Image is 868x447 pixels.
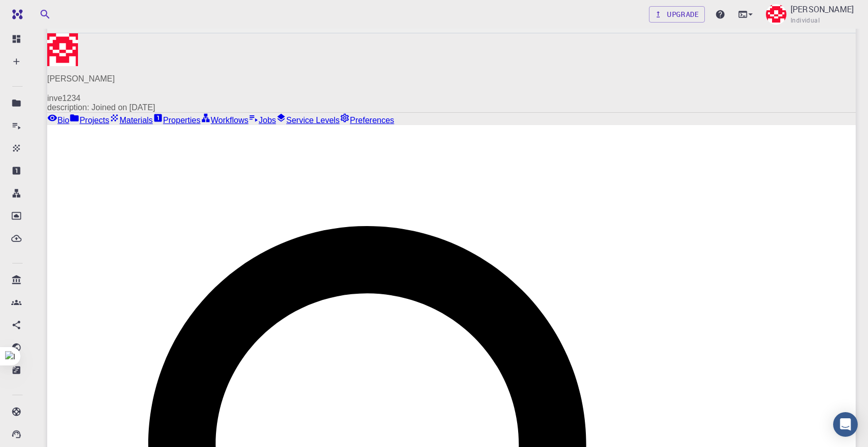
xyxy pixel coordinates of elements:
span: Individual [791,15,820,26]
span: Joined on [DATE] [91,103,155,112]
span: description : [47,103,91,112]
img: Kaushal Konde [766,4,786,25]
a: Workflows [201,113,249,125]
p: [PERSON_NAME] [47,74,856,84]
span: Support [21,7,57,16]
span: inve1234 [47,94,81,103]
a: Materials [109,113,153,125]
a: Properties [153,113,201,125]
a: Upgrade [649,6,705,23]
a: Jobs [248,113,276,125]
a: Service Levels [276,113,340,125]
div: Open Intercom Messenger [833,412,858,437]
a: Bio [47,113,69,125]
a: Preferences [340,113,394,125]
p: [PERSON_NAME] [791,3,854,15]
a: Projects [69,113,109,125]
img: logo [8,9,23,19]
